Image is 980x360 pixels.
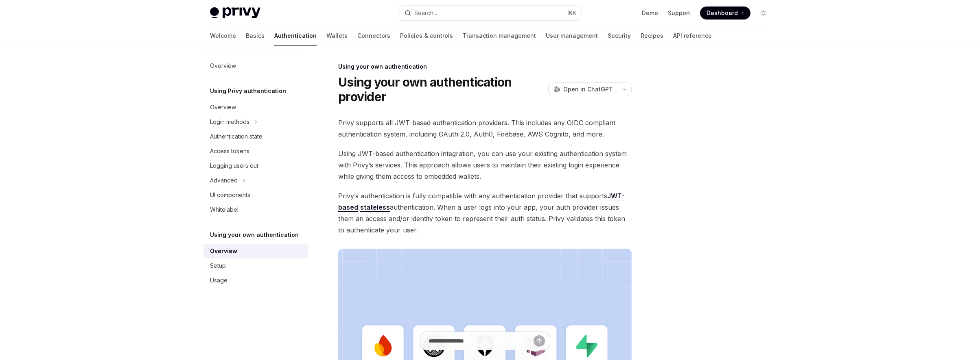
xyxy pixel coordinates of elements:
div: Usage [210,275,227,285]
a: Overview [203,59,308,73]
a: Security [608,26,631,46]
a: Basics [246,26,265,46]
a: Overview [203,244,308,258]
div: Using your own authentication [338,63,632,71]
a: Dashboard [700,7,750,20]
a: Policies & controls [400,26,453,46]
span: ⌘ K [568,10,576,16]
span: Privy’s authentication is fully compatible with any authentication provider that supports , authe... [338,190,632,236]
a: User management [546,26,598,46]
h5: Using your own authentication [210,230,299,240]
span: Dashboard [707,9,738,17]
a: Welcome [210,26,236,46]
span: Privy supports all JWT-based authentication providers. This includes any OIDC compliant authentic... [338,117,632,140]
a: Authentication state [203,129,308,144]
a: Connectors [357,26,390,46]
a: API reference [673,26,712,46]
a: Whitelabel [203,202,308,217]
div: Setup [210,261,226,271]
div: Logging users out [210,161,258,171]
a: Logging users out [203,158,308,173]
button: Search...⌘K [399,6,581,20]
span: Using JWT-based authentication integration, you can use your existing authentication system with ... [338,148,632,182]
div: Overview [210,246,237,256]
div: Overview [210,102,236,112]
button: Open in ChatGPT [548,82,618,96]
div: Advanced [210,176,238,185]
button: Send message [534,335,545,347]
a: Access tokens [203,144,308,158]
a: Overview [203,100,308,115]
a: Transaction management [463,26,536,46]
div: UI components [210,190,250,200]
div: Whitelabel [210,205,238,215]
div: Overview [210,61,236,71]
a: Authentication [274,26,317,46]
h1: Using your own authentication provider [338,75,545,104]
a: Demo [642,9,658,17]
h5: Using Privy authentication [210,86,286,96]
a: Recipes [641,26,663,46]
div: Access tokens [210,146,249,156]
a: Usage [203,273,308,288]
span: Open in ChatGPT [563,85,613,93]
a: Setup [203,258,308,273]
div: Search... [414,8,437,18]
a: stateless [360,203,390,212]
div: Login methods [210,117,249,127]
a: Wallets [326,26,348,46]
button: Toggle dark mode [757,7,770,20]
div: Authentication state [210,132,262,141]
img: light logo [210,7,260,19]
a: Support [668,9,690,17]
a: UI components [203,188,308,202]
